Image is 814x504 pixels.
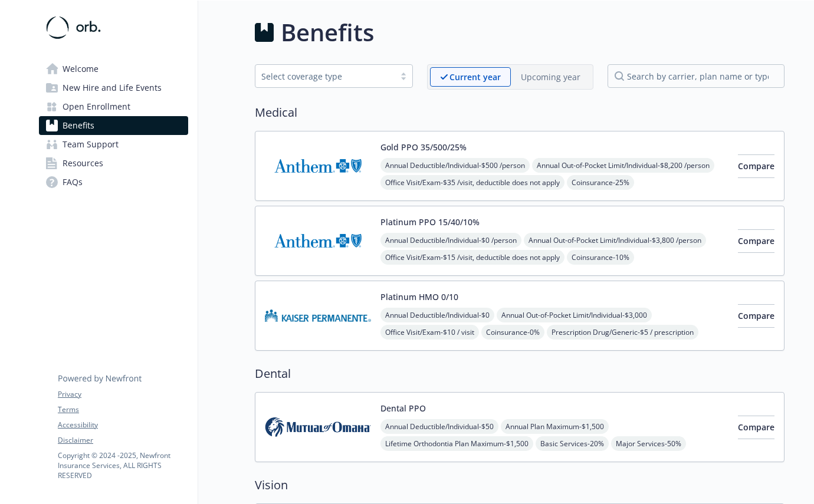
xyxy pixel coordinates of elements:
h2: Dental [255,365,785,383]
span: Benefits [63,116,94,135]
span: Prescription Drug/Generic - $5 / prescription [547,325,698,340]
span: Resources [63,154,103,173]
input: search by carrier, plan name or type [608,64,785,88]
p: Copyright © 2024 - 2025 , Newfront Insurance Services, ALL RIGHTS RESERVED [58,450,188,480]
span: Annual Out-of-Pocket Limit/Individual - $8,200 /person [532,158,714,173]
span: Annual Deductible/Individual - $0 [380,308,494,322]
span: Compare [738,421,774,433]
span: New Hire and Life Events [63,78,162,97]
span: Compare [738,310,774,321]
span: Office Visit/Exam - $10 / visit [380,325,479,340]
span: Coinsurance - 10% [567,250,634,265]
a: Privacy [58,389,188,400]
a: Benefits [39,116,188,135]
span: Basic Services - 20% [536,436,609,451]
a: Welcome [39,60,188,78]
span: Annual Out-of-Pocket Limit/Individual - $3,000 [497,308,652,322]
span: Team Support [63,135,119,154]
span: Coinsurance - 25% [567,175,634,190]
a: Disclaimer [58,435,188,446]
img: Anthem Blue Cross carrier logo [265,141,371,191]
div: Select coverage type [261,70,389,83]
h2: Vision [255,476,785,494]
span: Office Visit/Exam - $35 /visit, deductible does not apply [380,175,564,190]
span: FAQs [63,173,83,192]
h1: Benefits [281,15,374,50]
span: Compare [738,235,774,246]
a: Terms [58,404,188,415]
img: Mutual of Omaha Insurance Company carrier logo [265,402,371,452]
span: Welcome [63,60,99,78]
span: Coinsurance - 0% [481,325,544,340]
button: Dental PPO [380,402,426,414]
button: Platinum HMO 0/10 [380,291,458,303]
a: New Hire and Life Events [39,78,188,97]
span: Compare [738,160,774,172]
a: FAQs [39,173,188,192]
button: Compare [738,154,774,178]
button: Compare [738,416,774,439]
a: Team Support [39,135,188,154]
img: Kaiser Permanente Insurance Company carrier logo [265,291,371,341]
img: Anthem Blue Cross carrier logo [265,216,371,266]
span: Annual Deductible/Individual - $0 /person [380,233,521,248]
span: Annual Deductible/Individual - $500 /person [380,158,530,173]
span: Lifetime Orthodontia Plan Maximum - $1,500 [380,436,533,451]
span: Office Visit/Exam - $15 /visit, deductible does not apply [380,250,564,265]
span: Annual Deductible/Individual - $50 [380,419,498,434]
button: Compare [738,229,774,253]
a: Resources [39,154,188,173]
button: Gold PPO 35/500/25% [380,141,467,153]
span: Annual Out-of-Pocket Limit/Individual - $3,800 /person [524,233,706,248]
span: Open Enrollment [63,97,130,116]
p: Current year [449,71,501,83]
h2: Medical [255,104,785,121]
p: Upcoming year [521,71,580,83]
span: Major Services - 50% [611,436,686,451]
a: Accessibility [58,420,188,430]
span: Annual Plan Maximum - $1,500 [501,419,609,434]
a: Open Enrollment [39,97,188,116]
button: Platinum PPO 15/40/10% [380,216,480,228]
button: Compare [738,304,774,328]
